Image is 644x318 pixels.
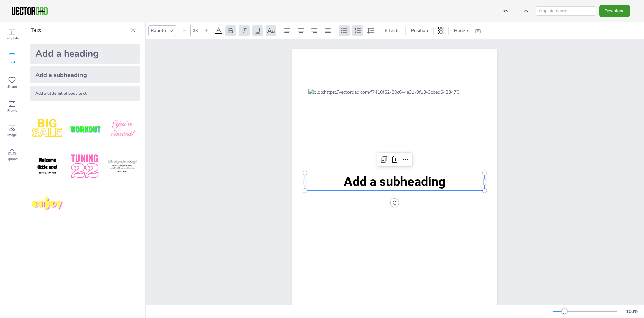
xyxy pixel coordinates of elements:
[344,174,446,189] span: Add a subheading
[105,149,140,184] img: K4iXMrW.png
[536,6,596,16] input: template name
[67,111,102,146] img: XdJCRjX.png
[31,22,128,38] p: Text
[7,84,17,89] span: Shape
[30,66,140,83] div: Add a subheading
[9,60,15,65] span: Text
[30,187,65,222] img: M7yqmqo.png
[67,149,102,184] img: 1B4LbXY.png
[5,36,19,41] span: Template
[7,108,17,113] span: Frame
[30,149,65,184] img: GNLDUe7.png
[11,6,49,16] img: VectorDad-1.png
[410,27,429,34] span: Position
[30,111,65,146] img: style1.png
[451,25,471,36] button: Resize
[105,111,140,146] img: BBMXfK6.png
[30,44,140,64] div: Add a heading
[383,27,401,34] span: Effects
[7,132,17,138] span: Image
[30,86,140,101] div: Add a little bit of body text
[624,308,640,315] div: 100 %
[599,5,630,17] button: Download
[149,26,167,35] div: Roboto
[7,156,18,162] span: Upload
